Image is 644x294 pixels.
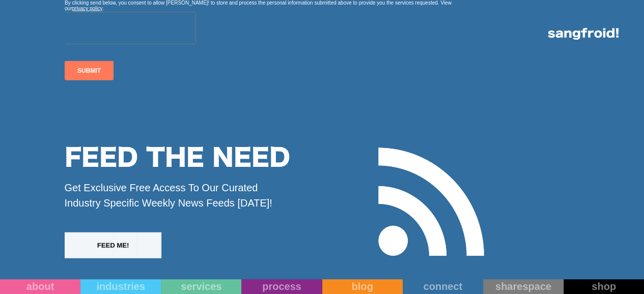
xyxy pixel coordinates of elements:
[65,232,161,258] a: FEED ME!
[97,240,129,250] div: FEED ME!
[322,280,403,292] div: blog
[80,279,161,294] a: industries
[161,280,241,292] div: services
[483,280,564,292] div: sharespace
[564,279,644,294] a: shop
[80,280,161,292] div: industries
[161,279,241,294] a: services
[65,146,290,172] h2: FEED THE NEED
[548,28,619,40] img: logo
[564,280,644,292] div: shop
[7,198,37,203] a: privacy policy
[483,279,564,294] a: sharespace
[403,280,483,292] div: connect
[322,279,403,294] a: blog
[403,279,483,294] a: connect
[65,180,290,211] p: Get Exclusive Free Access To Our Curated Industry Specific Weekly News Feeds [DATE]!
[241,279,322,294] a: process
[241,280,322,292] div: process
